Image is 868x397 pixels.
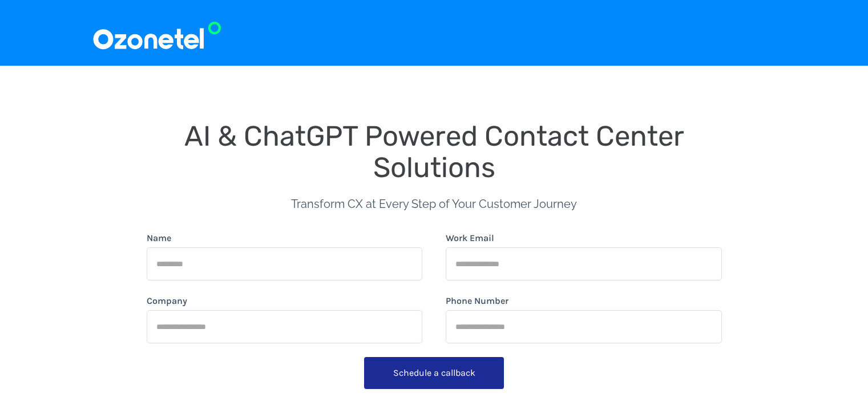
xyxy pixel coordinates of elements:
label: Company [147,294,187,308]
span: Transform CX at Every Step of Your Customer Journey [291,197,577,211]
label: Work Email [446,231,494,245]
label: Name [147,231,171,245]
label: Phone Number [446,294,508,308]
span: AI & ChatGPT Powered Contact Center Solutions [184,119,691,184]
form: form [147,231,722,394]
button: Schedule a callback [364,357,504,389]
